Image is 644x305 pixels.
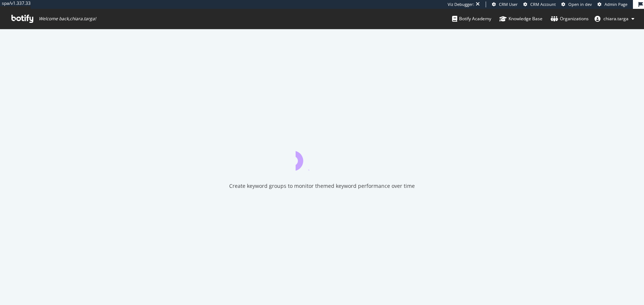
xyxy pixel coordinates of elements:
[605,1,627,7] span: Admin Page
[561,1,592,7] a: Open in dev
[603,15,628,22] span: chiara.targa
[448,1,474,7] div: Viz Debugger:
[229,182,415,190] div: Create keyword groups to monitor themed keyword performance over time
[523,1,556,7] a: CRM Account
[296,144,349,171] div: animation
[39,16,96,22] span: Welcome back, chiara.targa !
[499,9,543,29] a: Knowledge Base
[568,1,592,7] span: Open in dev
[499,15,543,22] div: Knowledge Base
[530,1,556,7] span: CRM Account
[452,15,491,22] div: Botify Academy
[589,13,640,25] button: chiara.targa
[492,1,518,7] a: CRM User
[452,9,491,29] a: Botify Academy
[551,15,589,22] div: Organizations
[551,9,589,29] a: Organizations
[499,1,518,7] span: CRM User
[597,1,627,7] a: Admin Page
